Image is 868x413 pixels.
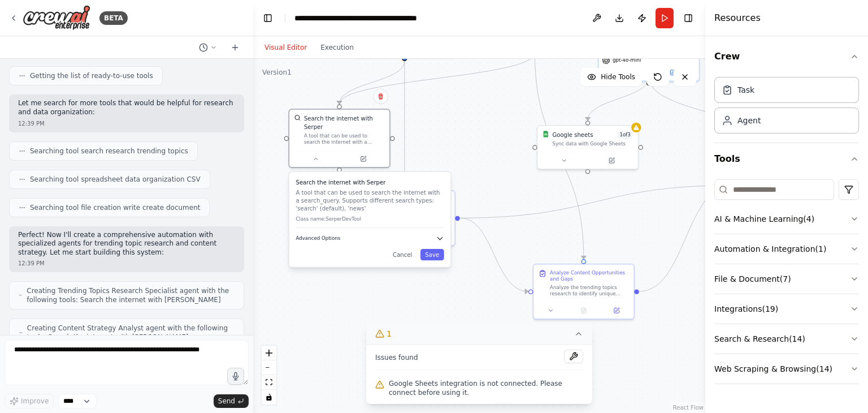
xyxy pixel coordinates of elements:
[389,379,583,397] span: Google Sheets integration is not connected. Please connect before using it.
[289,109,390,167] div: SerperDevToolSearch the internet with SerperA tool that can be used to search the internet with a...
[550,284,629,297] div: Analyze the trending topics research to identify unique content opportunities and gaps. For each ...
[340,154,386,164] button: Open in side panel
[226,41,244,54] button: Start a new chat
[673,405,704,411] a: React Flow attribution
[18,99,235,117] p: Let me search for more tools that would be helpful for research and data organization:
[714,324,859,354] button: Search & Research(14)
[18,259,235,268] div: 12:39 PM
[296,216,444,223] p: Class name: SerperDevTool
[714,72,859,143] div: Crew
[601,72,635,81] span: Hide Tools
[566,306,601,315] button: No output available
[374,89,388,104] button: Delete node
[21,397,49,406] span: Improve
[613,57,641,64] span: gpt-4o-mini
[18,231,235,257] p: Perfect! Now I'll create a comprehensive automation with specialized agents for trending topic re...
[262,375,276,390] button: fit view
[460,181,732,222] g: Edge from f2c69704-0f94-4a8a-9d50-8d4d98c5d1e6 to 757d0484-6421-4d14-ab5d-d6b5c46184e5
[423,233,451,242] button: Open in side panel
[680,10,696,26] button: Hide right sidebar
[552,140,633,147] div: Sync data with Google Sheets
[227,368,244,385] button: Click to speak your automation idea
[214,394,249,408] button: Send
[30,175,201,184] span: Searching tool spreadsheet data organization CSV
[262,360,276,375] button: zoom out
[714,204,859,234] button: AI & Machine Learning(4)
[194,41,222,54] button: Switch to previous chat
[27,286,235,304] span: Creating Trending Topics Research Specialist agent with the following tools: Search the internet ...
[537,125,639,170] div: Google SheetsGoogle sheets1of3Sync data with Google Sheets
[99,11,128,25] div: BETA
[401,61,409,186] g: Edge from e5965ac5-fe9b-4d0a-a0f6-46a3400b33ae to f2c69704-0f94-4a8a-9d50-8d4d98c5d1e6
[260,10,276,26] button: Hide left sidebar
[314,41,361,54] button: Execution
[294,114,301,121] img: SerperDevTool
[714,143,859,175] button: Tools
[714,234,859,264] button: Automation & Integration(1)
[617,131,633,139] span: Number of enabled actions
[296,234,444,242] button: Advanced Options
[387,328,392,339] span: 1
[375,353,418,362] span: Issues found
[218,397,235,406] span: Send
[294,12,422,24] nav: breadcrumb
[589,156,635,165] button: Open in side panel
[460,214,528,295] g: Edge from f2c69704-0f94-4a8a-9d50-8d4d98c5d1e6 to abfc8c38-1524-4cfc-a0a7-e87f817b8ce6
[714,41,859,72] button: Crew
[296,188,444,213] p: A tool that can be used to search the internet with a search_query. Supports different search typ...
[552,131,593,139] div: Google sheets
[5,394,54,408] button: Improve
[737,84,754,96] div: Task
[714,11,761,25] h4: Resources
[366,324,592,345] button: 1
[30,71,153,80] span: Getting the list of ready-to-use tools
[262,346,276,405] div: React Flow controls
[30,203,200,212] span: Searching tool file creation write create document
[598,11,700,81] div: gpt-4o-mini
[714,175,859,393] div: Tools
[18,119,235,128] div: 12:39 PM
[714,354,859,384] button: Web Scraping & Browsing(14)
[354,190,455,246] div: Research Trending Topics in {domain}Conduct comprehensive research to identify the top 15-20 tren...
[23,5,90,31] img: Logo
[296,235,340,242] span: Advanced Options
[714,264,859,294] button: File & Document(7)
[304,114,385,131] div: Search the internet with Serper
[262,346,276,360] button: zoom in
[639,181,732,295] g: Edge from abfc8c38-1524-4cfc-a0a7-e87f817b8ce6 to 757d0484-6421-4d14-ab5d-d6b5c46184e5
[737,115,761,126] div: Agent
[262,390,276,405] button: toggle interactivity
[258,41,314,54] button: Visual Editor
[420,249,444,260] button: Save
[27,324,235,342] span: Creating Content Strategy Analyst agent with the following tools: Search the internet with [PERSO...
[304,132,385,145] div: A tool that can be used to search the internet with a search_query. Supports different search typ...
[388,249,416,260] button: Cancel
[262,68,292,77] div: Version 1
[584,77,653,121] g: Edge from 81218716-3a42-43a6-b87c-942be57142b1 to 796bc1c1-49a2-4d8d-9cc9-980c0b919d88
[714,294,859,324] button: Integrations(19)
[335,61,409,105] g: Edge from e5965ac5-fe9b-4d0a-a0f6-46a3400b33ae to 3dc42fe9-7d9d-4ef3-99d6-f3f1b5ebca7f
[335,53,539,104] g: Edge from 8035292f-3588-4ce7-943e-880a08850181 to 3dc42fe9-7d9d-4ef3-99d6-f3f1b5ebca7f
[580,68,642,86] button: Hide Tools
[296,178,444,186] h3: Search the internet with Serper
[602,306,630,315] button: Open in side panel
[550,269,629,282] div: Analyze Content Opportunities and Gaps
[533,264,635,320] div: Analyze Content Opportunities and GapsAnalyze the trending topics research to identify unique con...
[30,147,188,156] span: Searching tool search research trending topics
[542,131,549,137] img: Google Sheets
